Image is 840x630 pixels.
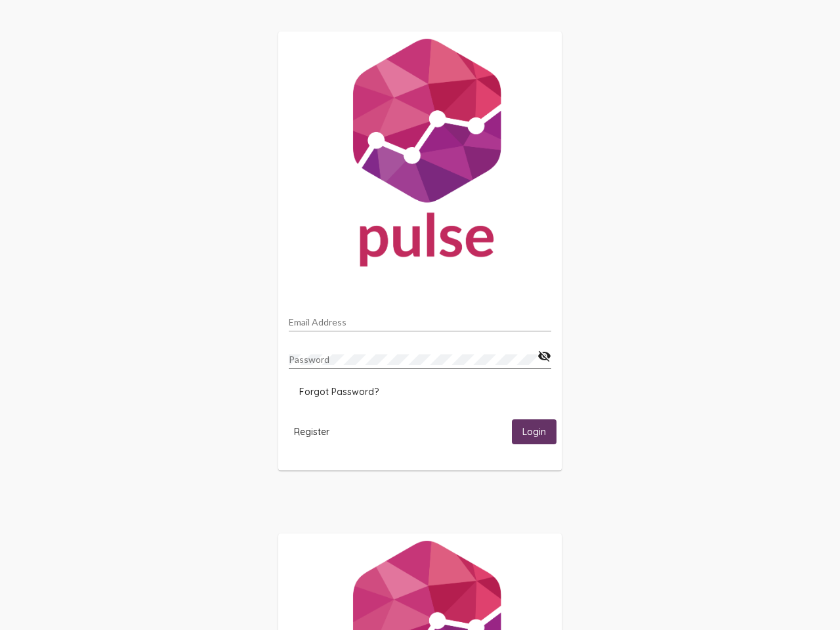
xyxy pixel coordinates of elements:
button: Register [283,419,340,444]
span: Forgot Password? [299,386,379,398]
mat-icon: visibility_off [537,348,551,364]
button: Login [512,419,556,444]
img: Pulse For Good Logo [278,31,562,280]
button: Forgot Password? [289,380,389,404]
span: Register [294,426,329,438]
span: Login [522,427,546,438]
